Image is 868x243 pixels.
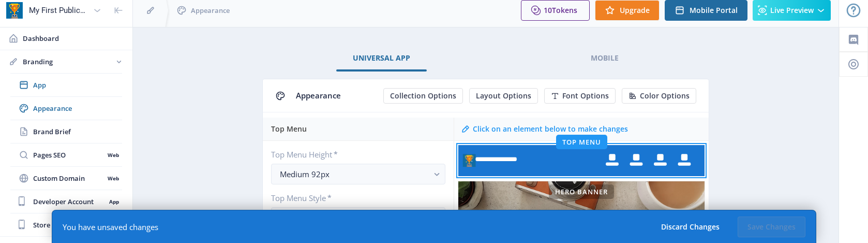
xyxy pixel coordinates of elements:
[10,120,122,143] a: Brand Brief
[271,193,437,203] label: Top Menu Style
[562,92,609,100] span: Font Options
[23,33,124,44] span: Dashboard
[271,164,445,184] button: Medium 92px
[191,5,230,16] span: Appearance
[6,2,23,19] img: app-icon.png
[33,80,122,90] span: App
[23,56,114,67] span: Branding
[104,173,122,183] nb-badge: Web
[544,88,616,104] button: Font Options
[33,173,104,183] span: Custom Domain
[33,220,106,230] span: Store Listing
[640,92,690,100] span: Color Options
[476,92,531,100] span: Layout Options
[106,196,122,207] nb-badge: App
[620,6,650,15] span: Upgrade
[280,168,428,180] div: Medium 92px
[552,5,577,15] span: Tokens
[271,149,437,160] label: Top Menu Height
[33,103,122,113] span: Appearance
[10,213,122,236] a: Store ListingApp
[33,196,106,207] span: Developer Account
[296,90,341,101] span: Appearance
[690,6,738,15] span: Mobile Portal
[33,150,104,160] span: Pages SEO
[63,222,158,232] div: You have unsaved changes
[33,126,122,137] span: Brand Brief
[10,97,122,120] a: Appearance
[469,88,538,104] button: Layout Options
[770,6,814,15] span: Live Preview
[738,217,805,237] button: Save Changes
[10,167,122,190] a: Custom DomainWeb
[651,217,729,237] button: Discard Changes
[10,190,122,213] a: Developer AccountApp
[383,88,463,104] button: Collection Options
[622,88,696,104] button: Color Options
[271,207,445,228] button: Left aligned logo - Right aligned menu
[353,54,410,62] span: Universal App
[574,46,635,70] a: Mobile
[104,150,122,160] nb-badge: Web
[10,144,122,166] a: Pages SEOWeb
[10,74,122,96] a: App
[591,54,619,62] span: Mobile
[271,118,447,140] div: Top Menu
[390,92,456,100] span: Collection Options
[473,124,628,134] div: Click on an element below to make changes
[336,46,427,70] a: Universal App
